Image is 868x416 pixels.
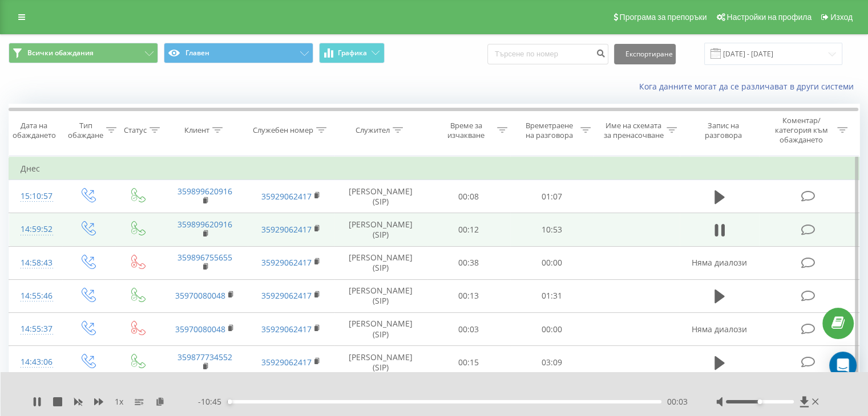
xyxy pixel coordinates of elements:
[115,396,123,407] span: 1 x
[520,121,578,140] div: Времетраене на разговора
[175,324,225,335] a: 35970080048
[21,285,51,307] div: 14:55:46
[338,49,367,57] span: Графика
[604,121,664,140] div: Име на схемата за пренасочване
[619,13,706,22] span: Програма за препоръки
[261,224,312,235] a: 35929062417
[177,252,232,263] a: 359896755655
[510,180,593,213] td: 01:07
[427,346,510,379] td: 00:15
[228,399,232,404] div: Accessibility label
[18,18,27,27] img: logo_orange.svg
[319,43,385,63] button: Графика
[356,125,390,135] div: Служител
[334,313,427,346] td: [PERSON_NAME] (SIP)
[692,257,747,268] span: Няма диалози
[334,346,427,379] td: [PERSON_NAME] (SIP)
[31,66,40,75] img: tab_domain_overview_orange.svg
[9,43,158,63] button: Всички обаждания
[334,180,427,213] td: [PERSON_NAME] (SIP)
[184,125,209,135] div: Клиент
[30,30,126,39] div: Domain: [DOMAIN_NAME]
[114,66,123,75] img: tab_keywords_by_traffic_grey.svg
[21,318,51,340] div: 14:55:37
[667,396,688,407] span: 00:03
[18,30,27,39] img: website_grey.svg
[614,44,676,64] button: Експортиране
[9,121,59,140] div: Дата на обаждането
[27,48,94,58] span: Всички обаждания
[21,218,51,240] div: 14:59:52
[427,180,510,213] td: 00:08
[438,121,495,140] div: Време за изчакване
[261,324,312,335] a: 35929062417
[261,257,312,268] a: 35929062417
[261,357,312,368] a: 35929062417
[829,352,857,379] div: Open Intercom Messenger
[510,213,593,246] td: 10:53
[692,324,747,335] span: Няма диалози
[21,351,51,373] div: 14:43:06
[334,279,427,312] td: [PERSON_NAME] (SIP)
[21,185,51,207] div: 15:10:57
[261,290,312,301] a: 35929062417
[830,13,853,22] span: Изход
[9,157,859,180] td: Днес
[21,252,51,274] div: 14:58:43
[510,313,593,346] td: 00:00
[177,186,232,197] a: 359899620916
[261,191,312,202] a: 35929062417
[177,352,232,362] a: 359877734552
[768,116,834,145] div: Коментар/категория към обаждането
[427,279,510,312] td: 00:13
[427,213,510,246] td: 00:12
[427,246,510,279] td: 00:38
[126,67,192,75] div: Keywords by Traffic
[124,125,147,135] div: Статус
[427,313,510,346] td: 00:03
[757,399,762,404] div: Accessibility label
[334,246,427,279] td: [PERSON_NAME] (SIP)
[43,67,102,75] div: Domain Overview
[690,121,757,140] div: Запис на разговора
[198,396,227,407] span: - 10:45
[175,290,225,301] a: 35970080048
[177,219,232,230] a: 359899620916
[487,44,608,64] input: Търсене по номер
[510,246,593,279] td: 00:00
[334,213,427,246] td: [PERSON_NAME] (SIP)
[510,346,593,379] td: 03:09
[253,125,313,135] div: Служебен номер
[68,121,103,140] div: Тип обаждане
[639,81,859,92] a: Кога данните могат да се различават в други системи
[726,13,812,22] span: Настройки на профила
[32,18,56,27] div: v 4.0.25
[164,43,313,63] button: Главен
[510,279,593,312] td: 01:31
